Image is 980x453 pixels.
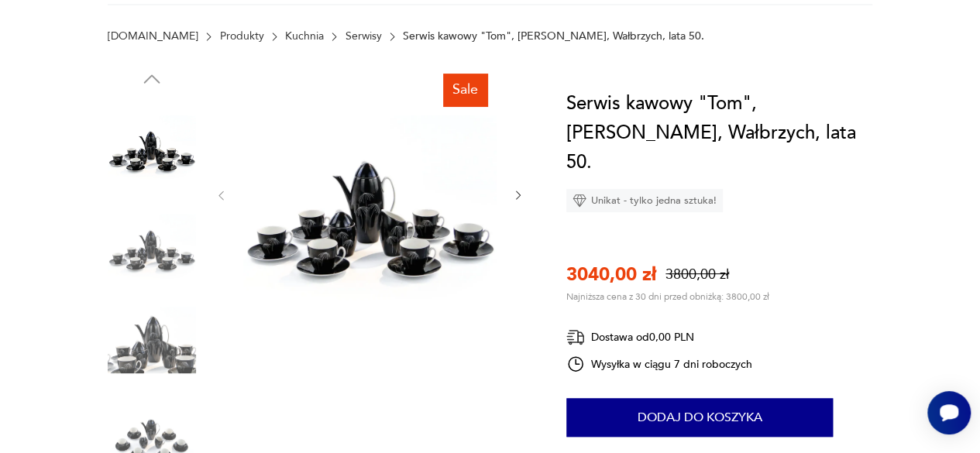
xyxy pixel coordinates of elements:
img: Zdjęcie produktu Serwis kawowy "Tom", J. Steckiewicz, Wałbrzych, lata 50. [108,197,196,286]
div: Wysyłka w ciągu 7 dni roboczych [566,355,752,373]
p: Najniższa cena z 30 dni przed obniżką: 3800,00 zł [566,290,769,303]
img: Zdjęcie produktu Serwis kawowy "Tom", J. Steckiewicz, Wałbrzych, lata 50. [243,67,497,321]
img: Zdjęcie produktu Serwis kawowy "Tom", J. Steckiewicz, Wałbrzych, lata 50. [108,296,196,384]
p: 3040,00 zł [566,262,656,287]
a: Kuchnia [285,30,324,43]
div: Dostawa od 0,00 PLN [566,328,752,347]
img: Zdjęcie produktu Serwis kawowy "Tom", J. Steckiewicz, Wałbrzych, lata 50. [108,98,196,187]
p: 3800,00 zł [665,265,729,284]
a: Produkty [220,30,264,43]
img: Ikona diamentu [573,194,586,208]
iframe: Smartsupp widget button [927,391,971,434]
img: Ikona dostawy [566,328,585,347]
h1: Serwis kawowy "Tom", [PERSON_NAME], Wałbrzych, lata 50. [566,89,872,177]
div: Unikat - tylko jedna sztuka! [566,189,723,212]
a: Serwisy [346,30,382,43]
a: [DOMAIN_NAME] [108,30,198,43]
p: Serwis kawowy "Tom", [PERSON_NAME], Wałbrzych, lata 50. [403,30,704,43]
div: Sale [443,74,487,106]
button: Dodaj do koszyka [566,398,833,437]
